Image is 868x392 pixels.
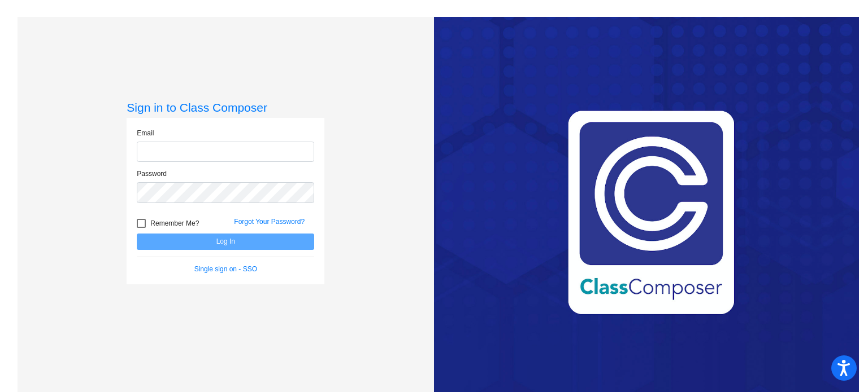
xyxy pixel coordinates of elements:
[137,169,167,179] label: Password
[137,234,314,250] button: Log In
[234,218,305,226] a: Forgot Your Password?
[150,217,199,230] span: Remember Me?
[137,128,154,138] label: Email
[194,265,257,273] a: Single sign on - SSO
[127,100,324,114] h3: Sign in to Class Composer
